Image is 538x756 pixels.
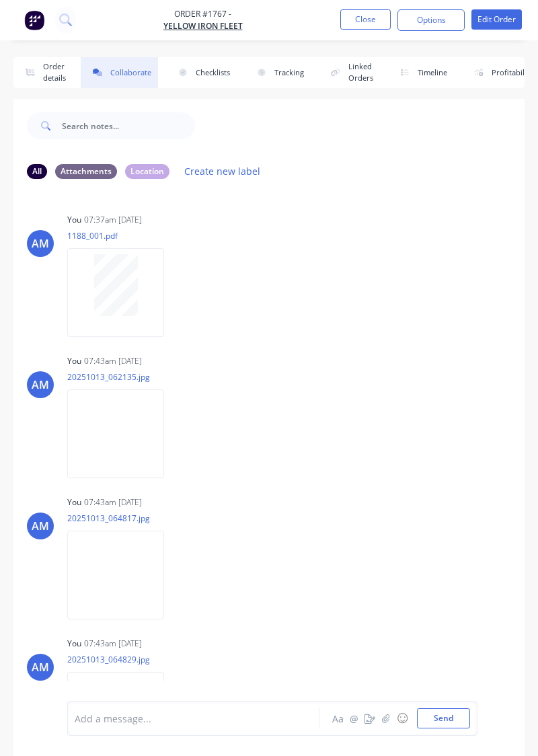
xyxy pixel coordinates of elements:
[55,164,117,179] div: Attachments
[245,57,311,88] button: Tracking
[394,710,410,726] button: ☺
[388,57,454,88] button: Timeline
[32,659,49,675] div: AM
[32,377,49,393] div: AM
[24,10,44,30] img: Factory
[62,112,195,139] input: Search notes...
[84,496,142,508] div: 07:43am [DATE]
[13,57,73,88] button: Order details
[319,57,380,88] button: Linked Orders
[67,513,178,524] p: 20251013_064817.jpg
[417,708,470,728] button: Send
[67,355,81,367] div: You
[67,371,178,383] p: 20251013_062135.jpg
[67,230,178,241] p: 1188_001.pdf
[32,518,49,534] div: AM
[330,710,346,726] button: Aa
[27,164,47,179] div: All
[178,162,268,180] button: Create new label
[166,57,237,88] button: Checklists
[163,20,243,32] a: Yellow Iron Fleet
[84,355,142,367] div: 07:43am [DATE]
[125,164,169,179] div: Location
[346,710,362,726] button: @
[67,638,81,650] div: You
[67,214,81,226] div: You
[84,214,142,226] div: 07:37am [DATE]
[67,654,178,665] p: 20251013_064829.jpg
[32,235,49,252] div: AM
[84,638,142,650] div: 07:43am [DATE]
[340,9,391,30] button: Close
[81,57,158,88] button: Collaborate
[163,8,243,20] span: Order #1767 -
[471,9,522,30] button: Edit Order
[67,496,81,508] div: You
[397,9,465,31] button: Options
